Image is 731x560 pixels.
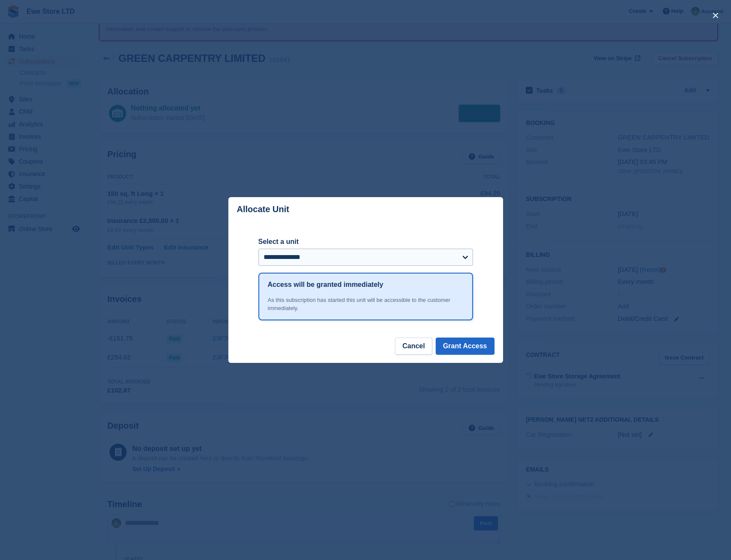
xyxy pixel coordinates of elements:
[709,9,722,22] button: close
[237,204,289,214] p: Allocate Unit
[268,280,383,290] h1: Access will be granted immediately
[258,237,473,247] label: Select a unit
[268,296,464,313] div: As this subscription has started this unit will be accessible to the customer immediately.
[436,338,494,355] button: Grant Access
[395,338,432,355] button: Cancel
